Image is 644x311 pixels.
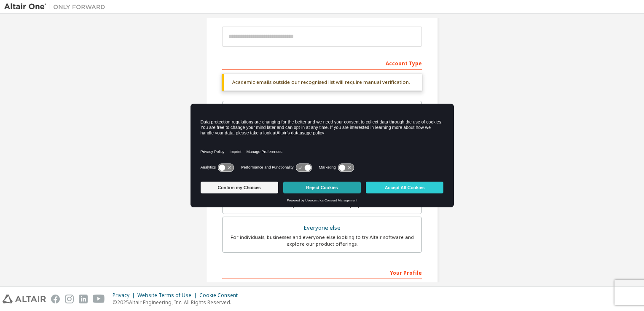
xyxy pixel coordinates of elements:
p: © 2025 Altair Engineering, Inc. All Rights Reserved. [113,299,243,306]
div: Your Profile [222,265,422,279]
img: altair_logo.svg [3,295,46,303]
div: Everyone else [228,222,416,234]
div: Privacy [113,292,137,299]
img: Altair One [4,3,110,11]
img: youtube.svg [93,295,105,303]
div: Account Type [222,56,422,70]
img: instagram.svg [65,295,74,303]
img: linkedin.svg [79,295,88,303]
div: Academic emails outside our recognised list will require manual verification. [222,74,422,91]
div: Website Terms of Use [137,292,199,299]
div: For individuals, businesses and everyone else looking to try Altair software and explore our prod... [228,234,416,247]
div: Cookie Consent [199,292,243,299]
img: facebook.svg [51,295,60,303]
